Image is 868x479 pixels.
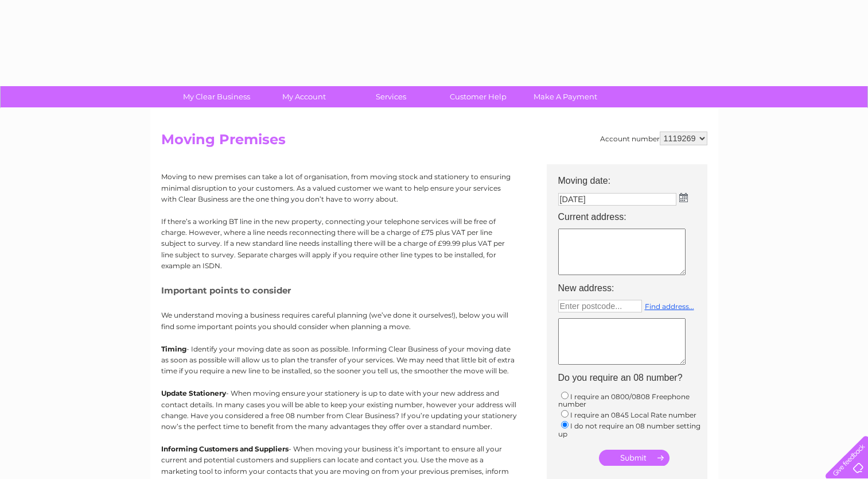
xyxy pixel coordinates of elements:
[161,343,517,377] p: - Identify your moving date as soon as possible. Informing Clear Business of your moving date as ...
[344,86,438,107] a: Services
[518,86,613,107] a: Make A Payment
[169,86,264,107] a: My Clear Business
[161,389,226,397] b: Update Stationery
[645,302,694,311] a: Find address...
[161,445,289,453] b: Informing Customers and Suppliers
[161,171,517,204] p: Moving to new premises can take a lot of organisation, from moving stock and stationery to ensuri...
[679,193,688,202] img: ...
[552,208,713,226] th: Current address:
[431,86,526,107] a: Customer Help
[161,388,517,432] p: - When moving ensure your stationery is up to date with your new address and contact details. In ...
[600,132,707,145] div: Account number
[161,310,517,331] p: We understand moving a business requires careful planning (we’ve done it ourselves!), below you w...
[256,86,351,107] a: My Account
[552,387,713,441] td: I require an 0800/0808 Freephone number I require an 0845 Local Rate number I do not require an 0...
[161,345,186,353] b: Timing
[161,285,517,295] h5: Important points to consider
[161,216,517,271] p: If there’s a working BT line in the new property, connecting your telephone services will be free...
[161,132,707,153] h2: Moving Premises
[552,164,713,190] th: Moving date:
[599,450,670,466] input: Submit
[552,369,713,387] th: Do you require an 08 number?
[552,280,713,297] th: New address:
